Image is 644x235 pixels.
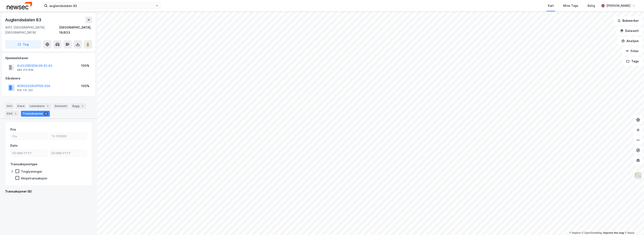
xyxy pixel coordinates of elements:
div: Dato [10,143,18,148]
div: Aksjetransaksjon [21,176,47,180]
img: newsec-logo.f6e21ccffca1b3a03d2d.png [7,2,32,9]
div: Bygg [71,103,86,109]
a: OpenStreetMap [582,231,602,234]
div: Mine Tags [563,3,578,8]
div: Kontrollprogram for chat [623,215,644,235]
button: Tag [5,40,41,49]
button: Datasett [617,27,642,35]
a: Mapbox [569,231,581,234]
div: 100% [81,63,89,68]
button: Tags [623,57,642,66]
div: Datasett [53,103,69,109]
div: 8 [44,112,48,116]
div: 819 731 322 [17,89,33,92]
input: DD.MM.YYYY [50,150,87,156]
div: Pris [10,127,16,132]
div: Bolig [588,3,595,8]
div: Transaksjonstype [10,162,37,167]
div: ESG [5,111,19,117]
div: Hjemmelshaver [5,56,92,61]
div: 1 [45,104,50,108]
input: DD.MM.YYYY [11,150,48,156]
input: Fra [11,133,48,139]
div: Eiere [16,103,26,109]
div: 985 215 839 [17,68,33,72]
div: Leietakere [28,103,51,109]
img: Z [634,172,642,180]
button: Analyse [618,37,642,45]
div: 100% [81,83,89,89]
div: Transaksjoner [21,111,50,117]
div: 1 [80,104,85,108]
div: Tinglysninger [21,169,42,174]
button: Bokmerker [614,16,642,25]
div: Auglendsdalen 83 [5,16,42,23]
div: Info [5,103,14,109]
input: Til 100000 [50,133,87,139]
div: 4017, [GEOGRAPHIC_DATA], [GEOGRAPHIC_DATA] [5,25,59,35]
div: Gårdeiere [5,76,92,81]
input: Søk på adresse, matrikkel, gårdeiere, leietakere eller personer [48,3,155,9]
a: Improve this map [603,231,624,234]
div: Kart [548,3,554,8]
button: Filter [622,47,642,55]
div: [PERSON_NAME] [606,3,630,8]
div: 1 [13,112,18,116]
iframe: Chat Widget [623,215,644,235]
div: [GEOGRAPHIC_DATA], 18/833 [59,25,92,35]
div: Transaksjoner (8) [5,189,92,194]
